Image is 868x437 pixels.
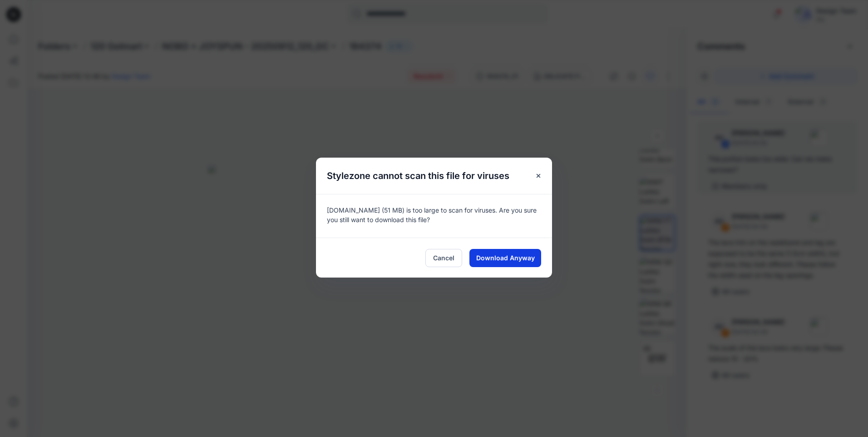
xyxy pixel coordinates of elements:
span: Cancel [433,253,454,263]
button: Close [530,168,547,184]
button: Download Anyway [469,249,541,267]
div: [DOMAIN_NAME] (51 MB) is too large to scan for viruses. Are you sure you still want to download t... [316,194,552,238]
span: Download Anyway [476,253,535,263]
h5: Stylezone cannot scan this file for viruses [316,158,520,194]
button: Cancel [425,249,462,267]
